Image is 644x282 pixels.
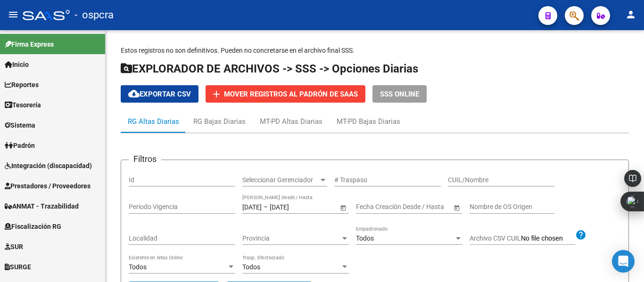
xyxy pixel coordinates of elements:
[128,116,179,127] div: RG Altas Diarias
[338,202,348,212] button: Open calendar
[470,234,521,242] span: Archivo CSV CUIL
[211,89,222,100] mat-icon: add
[337,116,400,127] div: MT-PD Bajas Diarias
[5,100,41,110] span: Tesorería
[356,234,374,242] span: Todos
[129,153,161,166] h3: Filtros
[242,203,262,211] input: Fecha inicio
[264,203,268,211] span: –
[128,90,191,98] span: Exportar CSV
[121,45,629,56] p: Estos registros no son definitivos. Pueden no concretarse en el archivo final SSS.
[625,9,636,20] mat-icon: person
[5,201,79,211] span: ANMAT - Trazabilidad
[5,120,35,130] span: Sistema
[5,59,29,70] span: Inicio
[5,140,35,151] span: Padrón
[128,88,140,99] mat-icon: cloud_download
[270,203,316,211] input: Fecha fin
[356,203,390,211] input: Fecha inicio
[5,80,39,90] span: Reportes
[242,176,319,184] span: Seleccionar Gerenciador
[5,39,54,49] span: Firma Express
[5,242,23,252] span: SUR
[5,161,92,171] span: Integración (discapacidad)
[121,62,418,75] span: EXPLORADOR DE ARCHIVOS -> SSS -> Opciones Diarias
[224,90,358,98] span: Mover registros al PADRÓN de SAAS
[242,234,340,242] span: Provincia
[612,250,635,273] div: Open Intercom Messenger
[242,263,260,271] span: Todos
[260,116,322,127] div: MT-PD Altas Diarias
[5,262,31,272] span: SURGE
[5,181,91,191] span: Prestadores / Proveedores
[398,203,445,211] input: Fecha fin
[193,116,246,127] div: RG Bajas Diarias
[121,85,198,103] button: Exportar CSV
[380,90,419,98] span: SSS ONLINE
[129,263,147,271] span: Todos
[372,85,427,103] button: SSS ONLINE
[575,229,586,241] mat-icon: help
[521,234,575,243] input: Archivo CSV CUIL
[5,221,61,232] span: Fiscalización RG
[452,202,462,212] button: Open calendar
[74,5,114,25] span: - ospcra
[206,85,365,103] button: Mover registros al PADRÓN de SAAS
[8,9,19,20] mat-icon: menu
